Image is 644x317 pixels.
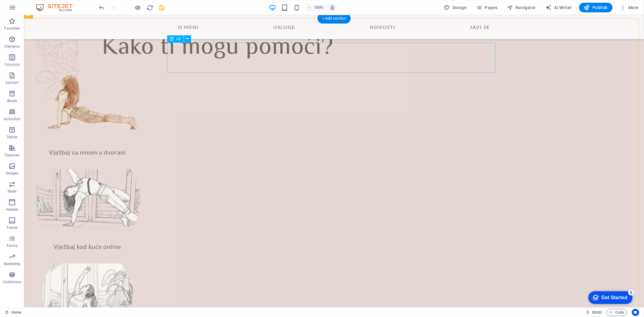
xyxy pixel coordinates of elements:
[592,309,601,316] span: 00 00
[7,243,18,248] p: Forms
[6,207,18,212] p: Header
[505,3,538,12] button: Navigator
[147,4,154,11] i: Reload page
[4,26,20,31] p: Favorites
[330,5,335,10] i: On resize automatically adjust zoom level to fit chosen device.
[176,37,181,41] span: H2
[7,98,17,103] p: Boxes
[134,4,142,11] button: Click here to leave preview mode and continue editing
[607,309,627,316] button: Code
[596,310,597,315] span: :
[620,5,639,11] span: More
[7,60,119,145] a: Vježbaj sa mnom u dvorani
[7,135,18,139] p: Tables
[586,309,602,316] h6: Session time
[98,4,105,11] i: Undo: Edit headline (Ctrl+Z)
[632,309,639,316] button: Usercentrics
[609,309,624,316] span: Code
[159,4,166,11] i: Save (Ctrl+S)
[474,3,500,12] button: Pages
[617,3,641,12] button: More
[4,261,20,266] p: Marketing
[579,3,613,12] button: Publish
[5,80,19,85] p: Content
[5,62,20,67] p: Columns
[317,13,351,24] div: + Add section
[305,4,326,11] button: 100%
[5,309,21,316] a: Click to cancel selection. Double-click to open Pages
[159,4,166,11] button: save
[546,5,572,11] span: AI Writer
[476,5,497,11] span: Pages
[5,3,49,16] div: Get Started 5 items remaining, 0% complete
[35,4,80,11] img: Editor Logo
[543,3,574,12] button: AI Writer
[5,153,19,158] p: Features
[314,4,324,11] h6: 100%
[5,44,20,49] p: Elements
[18,7,44,12] div: Get Started
[4,117,21,121] p: Accordion
[6,171,18,176] p: Images
[444,5,467,11] span: Design
[3,280,21,284] p: Collections
[442,3,469,12] button: Design
[146,4,154,11] button: reload
[7,225,18,230] p: Footer
[8,189,17,194] p: Slider
[442,3,469,12] div: Design (Ctrl+Alt+Y)
[584,5,608,11] span: Publish
[507,5,536,11] span: Navigator
[45,1,51,7] div: 5
[98,4,105,11] button: undo
[7,154,119,239] a: Vježbaj kod kuće online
